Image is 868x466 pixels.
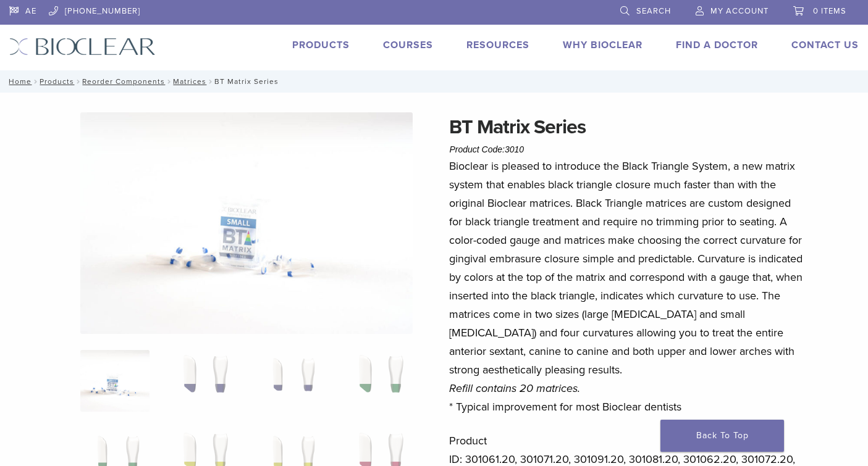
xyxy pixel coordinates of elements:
[292,39,350,51] a: Products
[9,38,156,56] img: Bioclear
[636,6,671,16] span: Search
[168,350,237,412] img: BT Matrix Series - Image 2
[40,77,74,86] a: Products
[383,39,433,51] a: Courses
[82,77,165,86] a: Reorder Components
[505,144,524,154] span: 3010
[449,381,580,395] em: Refill contains 20 matrices.
[165,78,173,85] span: /
[710,6,769,16] span: My Account
[173,77,206,86] a: Matrices
[206,78,214,85] span: /
[449,157,803,416] p: Bioclear is pleased to introduce the Black Triangle System, a new matrix system that enables blac...
[449,144,524,154] span: Product Code:
[32,78,40,85] span: /
[80,112,413,334] img: Anterior Black Triangle Series Matrices
[813,6,846,16] span: 0 items
[343,350,413,412] img: BT Matrix Series - Image 4
[791,39,859,51] a: Contact Us
[660,420,784,452] a: Back To Top
[466,39,529,51] a: Resources
[80,350,150,412] img: Anterior-Black-Triangle-Series-Matrices-324x324.jpg
[449,112,803,142] h1: BT Matrix Series
[256,350,325,412] img: BT Matrix Series - Image 3
[563,39,643,51] a: Why Bioclear
[74,78,82,85] span: /
[5,77,32,86] a: Home
[676,39,758,51] a: Find A Doctor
